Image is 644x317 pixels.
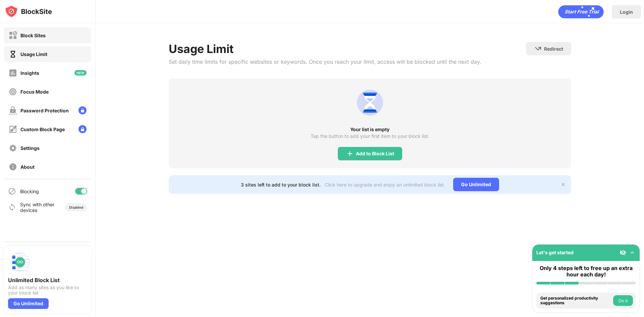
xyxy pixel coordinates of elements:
[20,126,65,132] div: Custom Block Page
[558,5,604,18] div: animation
[9,50,17,58] img: time-usage-on.svg
[9,125,17,134] img: customize-block-page-off.svg
[544,46,563,52] div: Redirect
[629,249,636,256] img: omni-setup-toggle.svg
[20,145,40,151] div: Settings
[453,178,499,191] div: Go Unlimited
[9,69,17,77] img: insights-off.svg
[354,87,386,119] img: usage-limit.svg
[620,9,633,15] div: Login
[20,164,35,170] div: About
[9,144,17,152] img: settings-off.svg
[540,296,611,306] div: Get personalized productivity suggestions
[8,285,87,296] div: Add as many sites as you like to your block list
[169,58,481,65] div: Set daily time limits for specific websites or keywords. Once you reach your limit, access will b...
[74,70,87,75] img: new-icon.svg
[8,187,16,195] img: blocking-icon.svg
[20,89,49,95] div: Focus Mode
[20,33,46,38] div: Block Sites
[560,182,566,187] img: x-button.svg
[8,250,32,274] img: push-block-list.svg
[620,249,626,256] img: eye-not-visible.svg
[356,151,394,156] div: Add to Block List
[9,163,17,171] img: about-off.svg
[20,189,39,194] div: Blocking
[169,127,571,132] div: Your list is empty
[8,277,87,283] div: Unlimited Block List
[8,203,16,211] img: sync-icon.svg
[5,5,52,18] img: logo-blocksite.svg
[311,134,429,139] div: Tap the button to add your first item to your block list.
[20,202,55,213] div: Sync with other devices
[169,42,481,56] div: Usage Limit
[20,51,47,57] div: Usage Limit
[20,70,39,76] div: Insights
[69,205,83,209] div: Disabled
[9,88,17,96] img: focus-off.svg
[20,108,69,113] div: Password Protection
[536,265,636,278] div: Only 4 steps left to free up an extra hour each day!
[78,106,87,114] img: lock-menu.svg
[9,106,17,115] img: password-protection-off.svg
[78,125,87,133] img: lock-menu.svg
[241,182,321,188] div: 3 sites left to add to your block list.
[9,31,17,40] img: block-off.svg
[536,250,574,255] div: Let's get started
[8,298,49,309] div: Go Unlimited
[613,295,633,306] button: Do it
[325,182,445,188] div: Click here to upgrade and enjoy an unlimited block list.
